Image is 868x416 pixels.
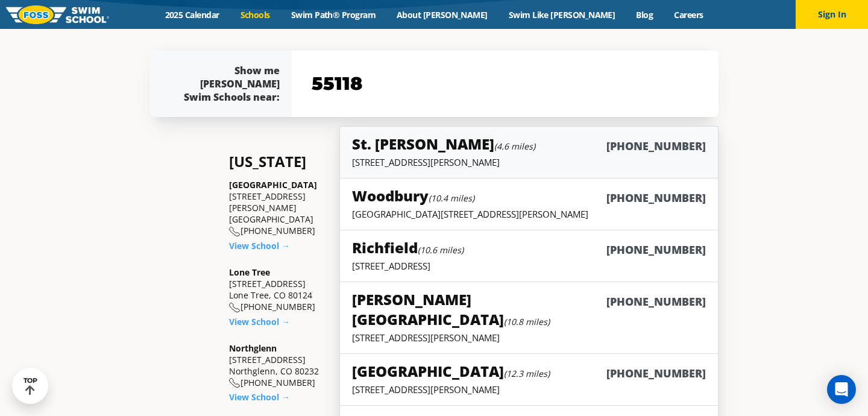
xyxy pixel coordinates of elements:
a: Blog [626,9,664,20]
p: [GEOGRAPHIC_DATA][STREET_ADDRESS][PERSON_NAME] [352,208,706,220]
a: Swim Like [PERSON_NAME] [498,9,626,20]
h6: [PHONE_NUMBER] [606,242,706,257]
a: 2025 Calendar [154,9,230,20]
p: [STREET_ADDRESS][PERSON_NAME] [352,156,706,168]
h5: [PERSON_NAME][GEOGRAPHIC_DATA] [352,289,606,329]
small: (10.6 miles) [418,244,464,256]
a: About [PERSON_NAME] [386,9,498,20]
small: (10.8 miles) [504,316,550,327]
h6: [PHONE_NUMBER] [606,366,706,381]
a: [GEOGRAPHIC_DATA](12.3 miles)[PHONE_NUMBER][STREET_ADDRESS][PERSON_NAME] [339,353,719,406]
h5: Woodbury [352,186,474,206]
a: Schools [230,9,280,20]
h5: St. [PERSON_NAME] [352,134,535,154]
h5: [GEOGRAPHIC_DATA] [352,361,550,381]
h5: Richfield [352,238,464,257]
small: (10.4 miles) [429,192,474,204]
p: [STREET_ADDRESS] [352,260,706,272]
p: [STREET_ADDRESS][PERSON_NAME] [352,383,706,396]
h6: [PHONE_NUMBER] [606,191,706,206]
a: [PERSON_NAME][GEOGRAPHIC_DATA](10.8 miles)[PHONE_NUMBER][STREET_ADDRESS][PERSON_NAME] [339,282,719,354]
h6: [PHONE_NUMBER] [606,294,706,329]
div: Open Intercom Messenger [827,375,856,404]
small: (12.3 miles) [504,368,550,379]
a: Swim Path® Program [280,9,386,20]
small: (4.6 miles) [494,140,535,152]
a: Woodbury(10.4 miles)[PHONE_NUMBER][GEOGRAPHIC_DATA][STREET_ADDRESS][PERSON_NAME] [339,178,719,230]
a: Careers [664,9,714,20]
input: YOUR ZIP CODE [309,66,702,101]
a: Richfield(10.6 miles)[PHONE_NUMBER][STREET_ADDRESS] [339,230,719,282]
p: [STREET_ADDRESS][PERSON_NAME] [352,332,706,344]
div: Show me [PERSON_NAME] Swim Schools near: [174,64,280,104]
img: FOSS Swim School Logo [6,5,109,24]
h6: [PHONE_NUMBER] [606,139,706,154]
div: TOP [24,377,37,396]
a: St. [PERSON_NAME](4.6 miles)[PHONE_NUMBER][STREET_ADDRESS][PERSON_NAME] [339,126,719,178]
